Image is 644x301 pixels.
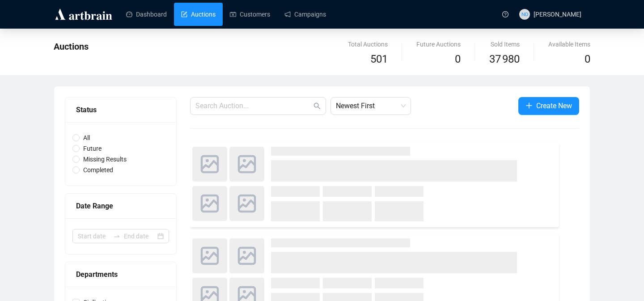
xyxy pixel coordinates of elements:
[370,53,388,65] span: 501
[489,51,520,68] span: 37 980
[113,233,120,240] span: swap-right
[502,11,508,17] span: question-circle
[489,39,520,49] div: Sold Items
[585,53,590,65] span: 0
[536,100,572,111] span: Create New
[336,98,406,114] span: Newest First
[113,233,120,240] span: to
[314,102,321,110] span: search
[230,3,270,26] a: Customers
[80,165,117,175] span: Completed
[192,147,227,182] img: photo.svg
[284,3,326,26] a: Campaigns
[534,11,581,18] span: [PERSON_NAME]
[54,41,89,52] span: Auctions
[124,231,156,241] input: End date
[548,39,590,49] div: Available Items
[348,39,388,49] div: Total Auctions
[80,154,130,164] span: Missing Results
[181,3,216,26] a: Auctions
[229,186,264,221] img: photo.svg
[521,10,528,18] span: ND
[76,104,165,115] div: Status
[80,133,93,143] span: All
[126,3,167,26] a: Dashboard
[80,144,105,153] span: Future
[416,39,461,49] div: Future Auctions
[76,269,165,280] div: Departments
[76,200,165,212] div: Date Range
[518,97,579,115] button: Create New
[78,231,110,241] input: Start date
[54,7,114,21] img: logo
[195,101,312,111] input: Search Auction...
[192,186,227,221] img: photo.svg
[229,238,264,273] img: photo.svg
[192,238,227,273] img: photo.svg
[229,147,264,182] img: photo.svg
[455,53,461,65] span: 0
[525,102,533,109] span: plus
